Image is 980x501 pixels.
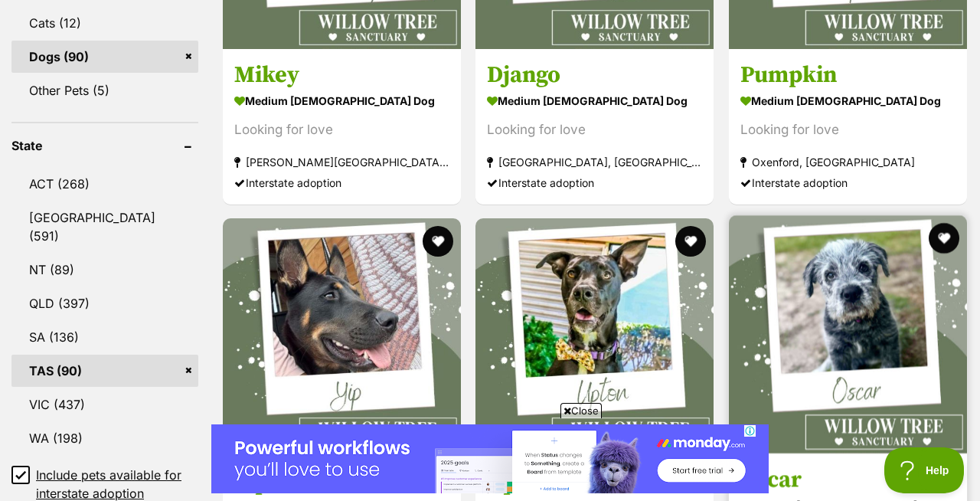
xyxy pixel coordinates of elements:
[487,119,702,139] div: Looking for love
[475,48,714,204] a: Django medium [DEMOGRAPHIC_DATA] Dog Looking for love [GEOGRAPHIC_DATA], [GEOGRAPHIC_DATA] Inters...
[740,119,955,139] div: Looking for love
[11,422,198,454] a: WA (198)
[740,151,955,172] strong: Oxenford, [GEOGRAPHIC_DATA]
[234,119,449,139] div: Looking for love
[234,172,449,192] div: Interstate adoption
[234,89,449,111] strong: medium [DEMOGRAPHIC_DATA] Dog
[11,168,198,200] a: ACT (268)
[729,215,967,454] img: Oscar - Australian Cattle Dog
[11,355,198,387] a: TAS (90)
[740,465,955,494] h3: Oscar
[211,424,769,493] iframe: Advertisement
[487,60,702,89] h3: Django
[475,218,714,457] img: Upton - Kelpie Dog
[740,89,955,111] strong: medium [DEMOGRAPHIC_DATA] Dog
[11,388,198,421] a: VIC (437)
[11,74,198,106] a: Other Pets (5)
[740,172,955,192] div: Interstate adoption
[11,7,198,39] a: Cats (12)
[676,226,707,257] button: favourite
[487,89,702,111] strong: medium [DEMOGRAPHIC_DATA] Dog
[234,151,449,172] strong: [PERSON_NAME][GEOGRAPHIC_DATA], [GEOGRAPHIC_DATA]
[11,321,198,353] a: SA (136)
[423,226,453,257] button: favourite
[740,60,955,89] h3: Pumpkin
[884,447,965,493] iframe: Help Scout Beacon - Open
[11,139,198,152] header: State
[11,41,198,73] a: Dogs (90)
[234,60,449,89] h3: Mikey
[223,48,461,204] a: Mikey medium [DEMOGRAPHIC_DATA] Dog Looking for love [PERSON_NAME][GEOGRAPHIC_DATA], [GEOGRAPHIC_...
[929,223,959,254] button: favourite
[11,287,198,319] a: QLD (397)
[11,254,198,286] a: NT (89)
[487,151,702,172] strong: [GEOGRAPHIC_DATA], [GEOGRAPHIC_DATA]
[487,172,702,192] div: Interstate adoption
[729,48,967,204] a: Pumpkin medium [DEMOGRAPHIC_DATA] Dog Looking for love Oxenford, [GEOGRAPHIC_DATA] Interstate ado...
[560,403,602,418] span: Close
[11,201,198,252] a: [GEOGRAPHIC_DATA] (591)
[223,218,461,457] img: Yip - German Shepherd Dog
